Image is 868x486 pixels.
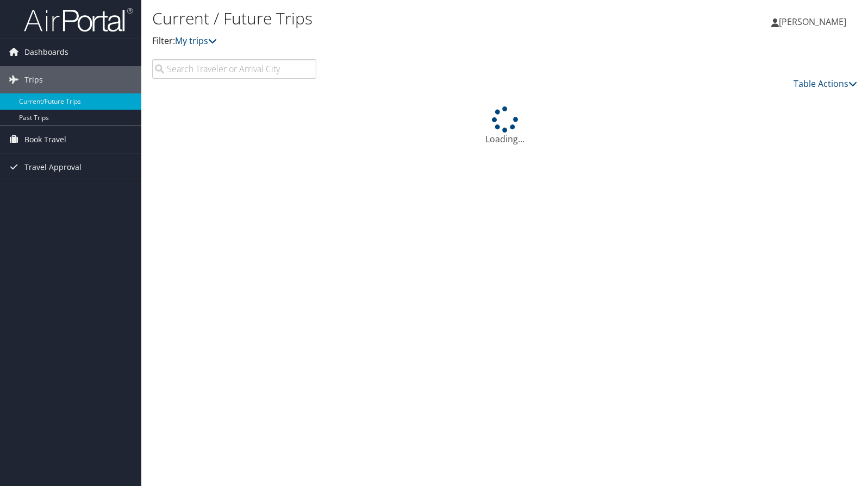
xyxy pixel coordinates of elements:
[779,16,846,28] span: [PERSON_NAME]
[152,7,622,30] h1: Current / Future Trips
[152,34,622,48] p: Filter:
[175,35,217,47] a: My trips
[152,106,857,146] div: Loading...
[24,126,66,153] span: Book Travel
[152,59,316,79] input: Search Traveler or Arrival City
[24,39,68,66] span: Dashboards
[794,78,857,90] a: Table Actions
[771,5,857,38] a: [PERSON_NAME]
[24,7,133,33] img: airportal-logo.png
[24,66,43,93] span: Trips
[24,154,82,181] span: Travel Approval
